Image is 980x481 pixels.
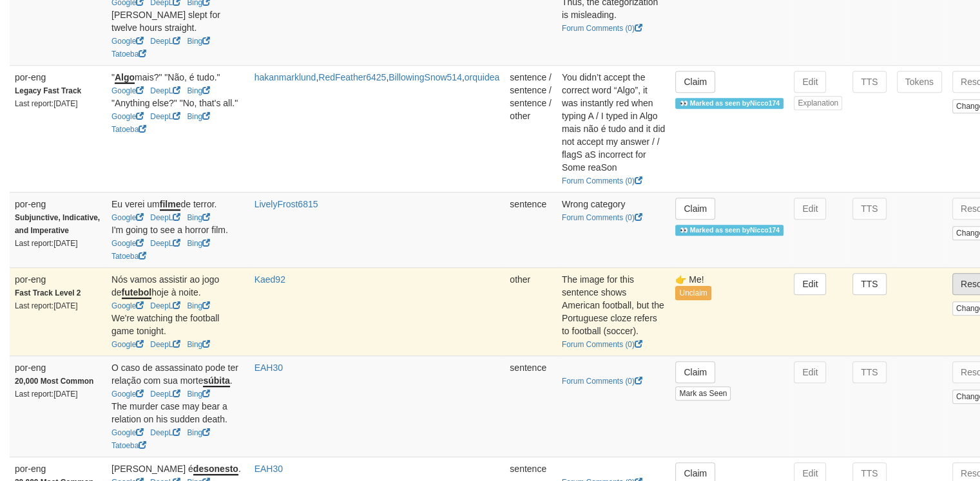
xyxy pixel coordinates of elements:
[675,225,783,236] span: 👀 Marked as seen by Nicco174
[187,428,210,437] a: Bing
[794,71,826,93] button: Edit
[255,464,283,474] a: EAH30
[111,274,219,299] span: Nós vamos assistir ao jogo de hoje à noite.
[150,301,180,310] a: DeepL
[897,71,942,93] button: Tokens
[15,71,101,84] div: por-eng
[562,24,642,33] a: Forum Comments (0)
[111,239,144,248] a: Google
[150,428,180,437] a: DeepL
[187,340,210,349] a: Bing
[249,65,505,192] td: , , ,
[111,223,244,236] div: I'm going to see a horror film.
[15,288,81,297] strong: Fast Track Level 2
[111,441,146,450] a: Tatoeba
[794,198,826,220] button: Edit
[562,176,642,185] a: Forum Comments (0)
[111,390,144,399] a: Google
[255,72,316,82] a: hakanmarklund
[15,390,78,399] small: Last report: [DATE]
[111,400,244,426] div: The murder case may bear a relation on his sudden death.
[15,99,78,108] small: Last report: [DATE]
[187,86,210,95] a: Bing
[111,8,244,34] div: [PERSON_NAME] slept for twelve hours straight.
[504,65,557,192] td: sentence / sentence / sentence / other
[794,361,826,383] button: Edit
[255,274,285,285] a: Kaed92
[465,72,500,82] a: orquidea
[193,464,238,475] u: desonesto
[160,199,181,211] u: filme
[203,375,229,387] u: súbita
[15,86,81,95] strong: Legacy Fast Track
[111,428,144,437] a: Google
[562,340,642,349] a: Forum Comments (0)
[15,213,100,235] strong: Subjunctive, Indicative, and Imperative
[852,273,886,295] button: TTS
[675,286,711,300] button: Unclaim
[255,199,318,209] a: LivelyFrost6815
[557,267,671,355] td: The image for this sentence shows American football, but the Portuguese cloze refers to football ...
[675,71,715,93] button: Claim
[504,192,557,267] td: sentence
[111,312,244,337] div: We're watching the football game tonight.
[562,213,642,222] a: Forum Comments (0)
[150,37,180,46] a: DeepL
[150,239,180,248] a: DeepL
[557,65,671,192] td: You didn’t accept the correct word “Algo”, it was instantly red when typing A / I typed in Algo m...
[111,199,216,211] span: Eu verei um de terror.
[15,273,101,286] div: por-eng
[150,390,180,399] a: DeepL
[187,239,210,248] a: Bing
[150,340,180,349] a: DeepL
[111,86,144,95] a: Google
[15,361,101,374] div: por-eng
[852,71,886,93] button: TTS
[187,112,210,121] a: Bing
[15,377,93,386] strong: 20,000 Most Common
[557,192,671,267] td: Wrong category
[150,213,180,222] a: DeepL
[122,287,152,299] u: futebol
[562,377,642,386] a: Forum Comments (0)
[115,72,135,84] u: Algo
[187,301,210,310] a: Bing
[111,50,146,59] a: Tatoeba
[15,301,78,310] small: Last report: [DATE]
[15,462,101,475] div: por-eng
[111,72,220,84] span: " mais?" "Não, é tudo."
[187,213,210,222] a: Bing
[111,97,244,109] div: "Anything else?" "No, that's all."
[111,112,144,121] a: Google
[389,72,462,82] a: BillowingSnow514
[675,386,731,401] button: Mark as Seen
[187,390,210,399] a: Bing
[675,361,715,383] button: Claim
[852,198,886,220] button: TTS
[111,363,238,387] span: O caso de assassinato pode ter relação com sua morte .
[15,198,101,211] div: por-eng
[318,72,386,82] a: RedFeather6425
[111,125,146,134] a: Tatoeba
[675,98,783,109] span: 👀 Marked as seen by Nicco174
[111,301,144,310] a: Google
[794,96,842,110] button: Explanation
[111,37,144,46] a: Google
[111,252,146,261] a: Tatoeba
[111,464,241,475] span: [PERSON_NAME] é .
[504,267,557,355] td: other
[504,355,557,457] td: sentence
[675,273,783,286] div: 👉 Me!
[111,213,144,222] a: Google
[675,198,715,220] button: Claim
[150,86,180,95] a: DeepL
[111,340,144,349] a: Google
[150,112,180,121] a: DeepL
[187,37,210,46] a: Bing
[852,361,886,383] button: TTS
[794,273,826,295] button: Edit
[255,363,283,373] a: EAH30
[15,239,78,248] small: Last report: [DATE]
